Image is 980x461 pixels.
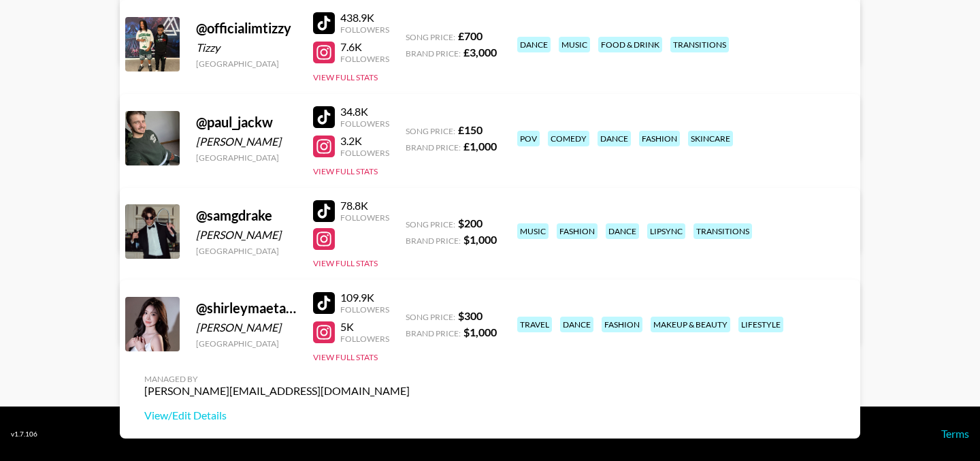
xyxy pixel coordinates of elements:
[313,258,378,268] button: View Full Stats
[606,223,639,239] div: dance
[196,338,297,349] div: [GEOGRAPHIC_DATA]
[196,20,297,37] div: @ officialimtizzy
[340,54,389,64] div: Followers
[517,37,551,52] div: dance
[598,37,662,52] div: food & drink
[340,320,389,334] div: 5K
[340,105,389,118] div: 34.8K
[340,304,389,315] div: Followers
[340,40,389,54] div: 7.6K
[463,233,497,246] strong: $ 1,000
[196,321,297,334] div: [PERSON_NAME]
[340,291,389,304] div: 109.9K
[458,217,483,229] strong: $ 200
[458,123,483,136] strong: £ 150
[340,25,389,35] div: Followers
[196,114,297,131] div: @ paul_jackw
[196,300,297,317] div: @ shirleymaetan_
[548,131,589,146] div: comedy
[313,166,378,176] button: View Full Stats
[557,223,598,239] div: fashion
[406,48,461,59] span: Brand Price:
[406,142,461,153] span: Brand Price:
[340,148,389,158] div: Followers
[517,131,540,146] div: pov
[144,384,410,398] div: [PERSON_NAME][EMAIL_ADDRESS][DOMAIN_NAME]
[406,328,461,338] span: Brand Price:
[941,427,969,440] a: Terms
[11,430,37,439] div: v 1.7.106
[144,409,410,422] a: View/Edit Details
[340,199,389,212] div: 78.8K
[639,131,680,146] div: fashion
[196,41,297,54] div: Tizzy
[670,37,729,52] div: transitions
[458,29,483,42] strong: £ 700
[598,131,631,146] div: dance
[560,317,593,332] div: dance
[340,11,389,25] div: 438.9K
[196,228,297,242] div: [PERSON_NAME]
[647,223,685,239] div: lipsync
[340,118,389,129] div: Followers
[651,317,730,332] div: makeup & beauty
[738,317,783,332] div: lifestyle
[517,223,549,239] div: music
[693,223,752,239] div: transitions
[463,140,497,153] strong: £ 1,000
[688,131,733,146] div: skincare
[406,236,461,246] span: Brand Price:
[406,312,455,322] span: Song Price:
[196,207,297,224] div: @ samgdrake
[313,72,378,82] button: View Full Stats
[313,352,378,362] button: View Full Stats
[406,32,455,42] span: Song Price:
[406,219,455,229] span: Song Price:
[340,212,389,223] div: Followers
[602,317,642,332] div: fashion
[517,317,552,332] div: travel
[144,374,410,384] div: Managed By
[458,309,483,322] strong: $ 300
[463,46,497,59] strong: £ 3,000
[340,134,389,148] div: 3.2K
[196,153,297,163] div: [GEOGRAPHIC_DATA]
[196,59,297,69] div: [GEOGRAPHIC_DATA]
[406,126,455,136] span: Song Price:
[196,135,297,148] div: [PERSON_NAME]
[196,246,297,256] div: [GEOGRAPHIC_DATA]
[559,37,590,52] div: music
[463,325,497,338] strong: $ 1,000
[340,334,389,344] div: Followers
